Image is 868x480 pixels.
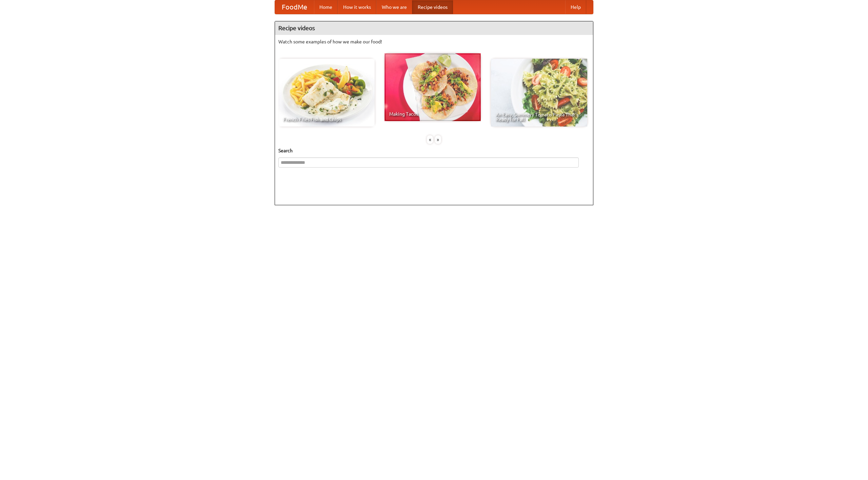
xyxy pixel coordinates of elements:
[565,0,586,14] a: Help
[275,0,314,14] a: FoodMe
[389,112,476,116] span: Making Tacos
[283,117,370,122] span: French Fries Fish and Chips
[338,0,376,14] a: How it works
[376,0,412,14] a: Who we are
[314,0,338,14] a: Home
[491,59,587,127] a: An Easy, Summery Tomato Pasta That's Ready for Fall
[278,38,590,45] p: Watch some examples of how we make our food!
[384,53,481,121] a: Making Tacos
[278,147,590,154] h5: Search
[435,135,441,144] div: »
[496,112,583,122] span: An Easy, Summery Tomato Pasta That's Ready for Fall
[278,59,375,127] a: French Fries Fish and Chips
[412,0,453,14] a: Recipe videos
[427,135,433,144] div: «
[275,21,593,35] h4: Recipe videos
